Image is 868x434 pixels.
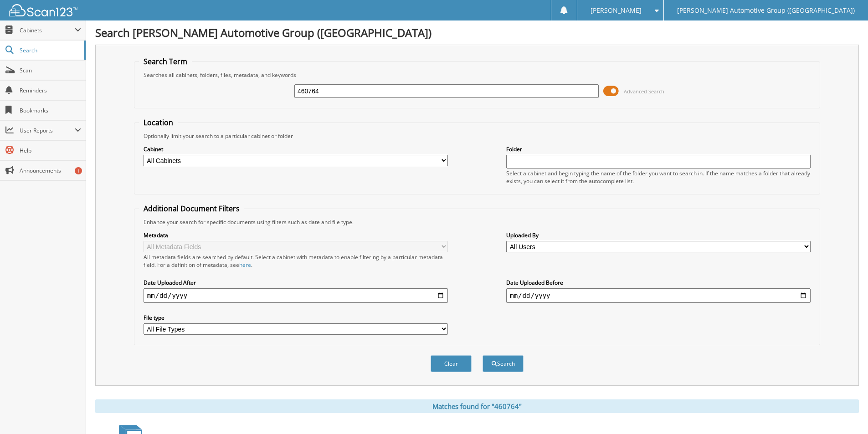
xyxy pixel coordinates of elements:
[144,279,448,286] label: Date Uploaded After
[139,218,815,226] div: Enhance your search for specific documents using filters such as date and file type.
[144,288,448,303] input: start
[506,288,811,303] input: end
[20,127,75,134] span: User Reports
[677,8,855,13] span: [PERSON_NAME] Automotive Group ([GEOGRAPHIC_DATA])
[20,46,80,54] span: Search
[239,261,251,269] a: here
[95,399,859,413] div: Matches found for "460764"
[20,107,81,114] span: Bookmarks
[20,87,81,94] span: Reminders
[506,279,811,286] label: Date Uploaded Before
[20,167,81,174] span: Announcements
[591,8,642,13] span: [PERSON_NAME]
[144,253,448,269] div: All metadata fields are searched by default. Select a cabinet with metadata to enable filtering b...
[139,117,178,128] legend: Location
[20,26,75,34] span: Cabinets
[624,88,664,95] span: Advanced Search
[144,314,448,322] label: File type
[144,231,448,239] label: Metadata
[506,169,811,185] div: Select a cabinet and begin typing the name of the folder you want to search in. If the name match...
[75,167,82,174] div: 1
[20,66,81,74] span: Scan
[483,355,524,372] button: Search
[506,231,811,239] label: Uploaded By
[95,25,859,40] h1: Search [PERSON_NAME] Automotive Group ([GEOGRAPHIC_DATA])
[144,145,448,153] label: Cabinet
[20,147,81,154] span: Help
[139,56,192,66] legend: Search Term
[9,4,77,16] img: scan123-logo-white.svg
[139,132,815,140] div: Optionally limit your search to a particular cabinet or folder
[139,204,244,214] legend: Additional Document Filters
[139,71,815,79] div: Searches all cabinets, folders, files, metadata, and keywords
[506,145,811,153] label: Folder
[431,355,472,372] button: Clear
